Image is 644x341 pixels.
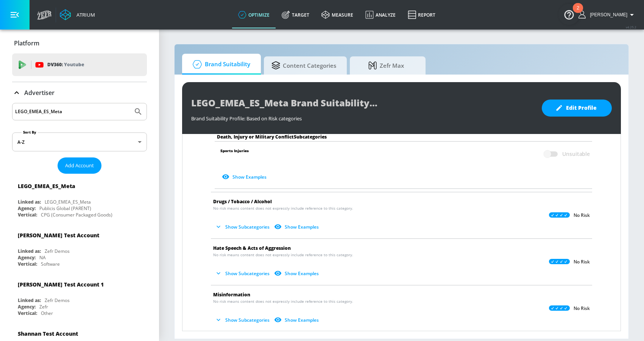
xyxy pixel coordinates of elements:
span: Unsuitable [562,150,590,158]
button: Show Examples [273,267,322,280]
div: Zefr Demos [45,248,70,254]
p: DV360: [47,61,84,69]
div: Agency: [18,254,36,261]
div: Other [41,310,53,316]
span: Zefr Max [357,56,415,75]
div: Brand Suitability Profile: Based on Risk categories [191,111,534,122]
button: Show Examples [220,171,270,183]
button: Show Subcategories [213,267,273,280]
button: Open Resource Center, 2 new notifications [558,4,580,25]
div: NA [39,254,46,261]
div: Linked as: [18,297,41,304]
button: Show Subcategories [213,221,273,233]
span: No risk means content does not expressly include reference to this category. [213,299,353,304]
div: DV360: Youtube [12,53,147,76]
a: Target [276,1,315,28]
a: Analyze [359,1,402,28]
div: Agency: [18,205,36,212]
button: Submit Search [130,103,147,120]
div: [PERSON_NAME] Test AccountLinked as:Zefr DemosAgency:NAVertical:Software [12,226,147,269]
div: CPG (Consumer Packaged Goods) [41,212,112,218]
button: Show Examples [273,221,322,233]
span: Brand Suitability [190,55,250,73]
p: Advertiser [24,89,55,97]
div: LEGO_EMEA_ES_MetaLinked as:LEGO_EMEA_ES_MetaAgency:Publicis Global (PARENT)Vertical:CPG (Consumer... [12,177,147,220]
div: 2 [577,8,579,18]
div: Software [41,261,60,267]
p: No Risk [574,305,590,311]
p: Youtube [64,61,84,69]
div: Advertiser [12,82,147,103]
span: Misinformation [213,291,250,298]
div: LEGO_EMEA_ES_Meta [18,182,75,190]
input: Search by name [15,107,130,117]
div: [PERSON_NAME] Test Account 1Linked as:Zefr DemosAgency:ZefrVertical:Other [12,275,147,318]
div: Vertical: [18,261,37,267]
span: No risk means content does not expressly include reference to this category. [213,252,353,258]
span: Drugs / Tobacco / Alcohol [213,198,272,205]
div: Atrium [73,11,95,18]
div: Agency: [18,304,36,310]
div: Death, Injury or Military Conflict Subcategories [211,134,596,140]
label: Sort By [22,130,38,135]
span: Hate Speech & Acts of Aggression [213,245,291,251]
div: Linked as: [18,199,41,205]
span: login as: jen.breen@zefr.com [587,12,627,17]
div: Platform [12,33,147,54]
button: [PERSON_NAME] [579,10,636,19]
span: v 4.25.2 [626,25,636,29]
button: Edit Profile [542,100,612,117]
div: [PERSON_NAME] Test Account 1 [18,281,104,288]
div: Zefr Demos [45,297,70,304]
div: Zefr [39,304,48,310]
div: Linked as: [18,248,41,254]
div: Publicis Global (PARENT) [39,205,91,212]
div: [PERSON_NAME] Test Account [18,232,99,239]
div: Vertical: [18,310,37,316]
span: Sports Injuries [220,147,249,161]
p: No Risk [574,259,590,265]
p: No Risk [574,212,590,218]
a: optimize [232,1,276,28]
a: measure [315,1,359,28]
a: Report [402,1,441,28]
span: No risk means content does not expressly include reference to this category. [213,206,353,211]
span: Content Categories [271,56,336,75]
button: Show Subcategories [213,314,273,326]
span: Edit Profile [557,103,597,113]
button: Show Examples [273,314,322,326]
div: LEGO_EMEA_ES_Meta [45,199,91,205]
div: Shannan Test Account [18,330,78,337]
button: Add Account [58,157,101,174]
div: Vertical: [18,212,37,218]
span: Add Account [65,161,94,170]
p: Platform [14,39,39,47]
div: A-Z [12,132,147,151]
a: Atrium [60,9,95,20]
